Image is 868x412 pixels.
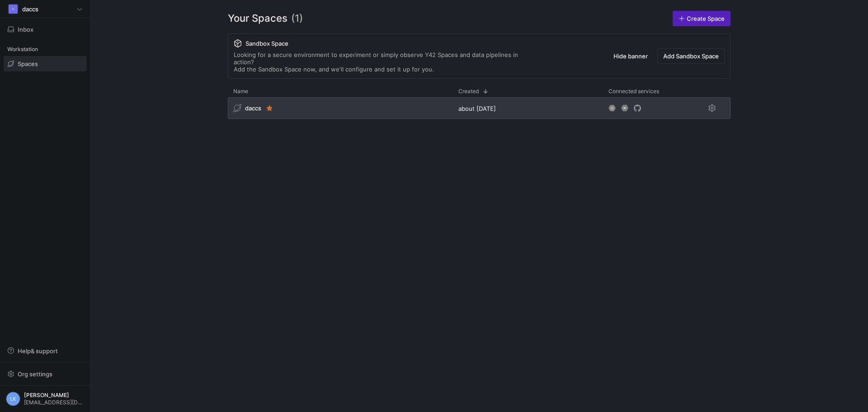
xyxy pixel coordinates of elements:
button: Inbox [4,22,86,37]
span: Your Spaces [228,11,288,26]
button: Org settings [4,366,86,382]
span: Sandbox Space [245,40,288,47]
button: LK[PERSON_NAME][EMAIL_ADDRESS][DOMAIN_NAME] [4,389,86,408]
div: Workstation [4,43,86,56]
span: [EMAIL_ADDRESS][DOMAIN_NAME] [24,399,84,406]
div: D [9,5,18,14]
span: daccs [245,104,261,112]
button: Hide banner [608,48,654,64]
span: Connected services [609,88,659,95]
span: Spaces [18,60,38,67]
a: Create Space [673,11,731,26]
span: Add Sandbox Space [663,52,719,60]
span: Org settings [18,370,52,378]
span: Inbox [18,26,33,33]
span: Name [233,88,248,95]
span: Created [458,88,479,95]
span: about [DATE] [458,105,496,112]
button: Help& support [4,343,86,359]
span: Help & support [18,347,58,355]
span: [PERSON_NAME] [24,392,84,398]
a: Spaces [4,56,86,71]
div: LK [6,392,20,406]
div: Looking for a secure environment to experiment or simply observe Y42 Spaces and data pipelines in... [234,51,537,73]
div: Press SPACE to select this row. [228,97,731,123]
span: Hide banner [613,52,648,60]
span: (1) [291,11,303,26]
span: daccs [22,5,38,13]
a: Org settings [4,371,86,379]
button: Add Sandbox Space [657,48,725,64]
span: Create Space [687,15,725,22]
